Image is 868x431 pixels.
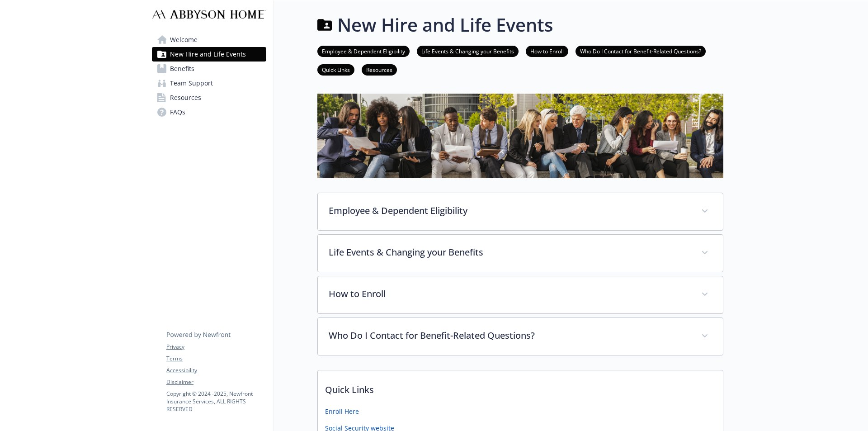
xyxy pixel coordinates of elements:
[170,62,194,76] span: Benefits
[576,47,706,55] a: Who Do I Contact for Benefit-Related Questions?
[329,287,690,301] p: How to Enroll
[318,276,723,313] div: How to Enroll
[170,90,201,105] span: Resources
[318,318,723,355] div: Who Do I Contact for Benefit-Related Questions?
[152,105,266,119] a: FAQs
[318,193,723,230] div: Employee & Dependent Eligibility
[170,105,185,119] span: FAQs
[317,47,410,55] a: Employee & Dependent Eligibility
[337,11,553,38] h1: New Hire and Life Events
[166,366,266,374] a: Accessibility
[329,246,690,259] p: Life Events & Changing your Benefits
[317,65,354,74] a: Quick Links
[170,47,246,62] span: New Hire and Life Events
[318,235,723,272] div: Life Events & Changing your Benefits
[166,378,266,386] a: Disclaimer
[152,76,266,90] a: Team Support
[152,62,266,76] a: Benefits
[166,343,266,351] a: Privacy
[317,94,723,178] img: new hire page banner
[170,76,213,90] span: Team Support
[318,370,723,404] p: Quick Links
[526,47,568,55] a: How to Enroll
[166,390,266,413] p: Copyright © 2024 - 2025 , Newfront Insurance Services, ALL RIGHTS RESERVED
[152,47,266,62] a: New Hire and Life Events
[329,329,690,342] p: Who Do I Contact for Benefit-Related Questions?
[329,204,690,218] p: Employee & Dependent Eligibility
[152,90,266,105] a: Resources
[417,47,519,55] a: Life Events & Changing your Benefits
[170,33,198,47] span: Welcome
[362,65,397,74] a: Resources
[152,33,266,47] a: Welcome
[325,407,359,416] a: Enroll Here
[166,355,266,363] a: Terms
